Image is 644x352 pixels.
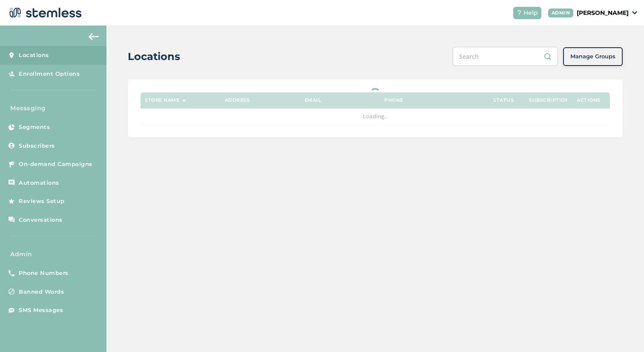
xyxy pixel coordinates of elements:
span: Banned Words [19,288,64,296]
img: icon_down-arrow-small-66adaf34.svg [632,11,637,14]
img: icon-arrow-back-accent-c549486e.svg [89,33,99,40]
input: Search [453,47,558,66]
span: Locations [19,51,49,60]
span: SMS Messages [19,306,63,315]
button: Manage Groups [563,47,623,66]
div: ADMIN [548,9,574,17]
span: Help [523,9,538,17]
iframe: Chat Widget [601,311,644,352]
span: Segments [19,123,50,132]
span: Phone Numbers [19,269,69,278]
h2: Locations [128,49,180,64]
span: Enrollment Options [19,70,80,78]
p: [PERSON_NAME] [577,9,629,17]
span: Conversations [19,216,63,224]
span: Automations [19,179,59,187]
img: logo-dark-0685b13c.svg [7,4,82,21]
span: On-demand Campaigns [19,160,92,169]
span: Reviews Setup [19,197,65,206]
span: Subscribers [19,142,55,150]
img: icon-help-white-03924b79.svg [517,10,522,15]
span: Manage Groups [570,52,615,61]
